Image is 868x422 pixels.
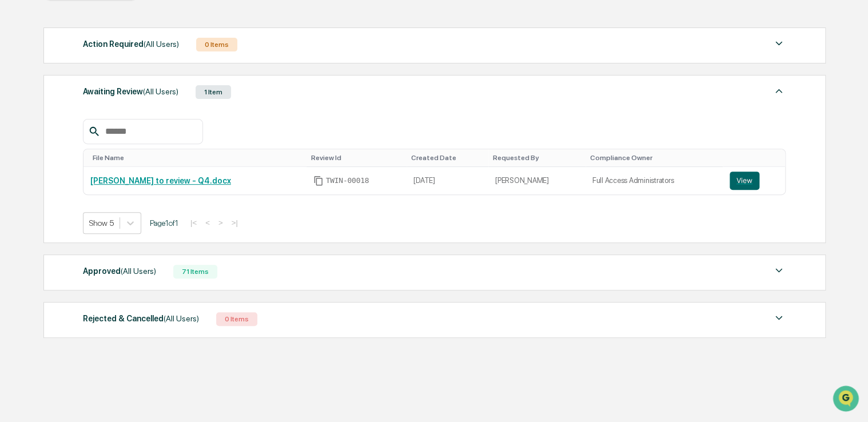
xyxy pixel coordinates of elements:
[730,172,759,190] button: View
[194,91,208,105] button: Start new chat
[93,154,302,162] div: Toggle SortBy
[78,140,146,160] a: 🗄️Attestations
[121,266,156,276] span: (All Users)
[411,154,484,162] div: Toggle SortBy
[590,154,718,162] div: Toggle SortBy
[94,144,142,156] span: Attestations
[173,265,217,278] div: 71 Items
[83,311,199,326] div: Rejected & Cancelled
[81,193,138,202] a: Powered byPylon
[11,87,32,108] img: 1746055101610-c473b297-6a78-478c-a979-82029cc54cd1
[11,145,21,154] div: 🖐️
[83,145,92,154] div: 🗄️
[39,99,149,108] div: We're offline, we'll be back soon
[144,39,179,49] span: (All Users)
[83,84,178,99] div: Awaiting Review
[772,37,786,50] img: caret
[83,37,179,51] div: Action Required
[196,38,237,51] div: 0 Items
[7,161,77,182] a: 🔎Data Lookup
[772,264,786,277] img: caret
[215,218,226,228] button: >
[7,140,78,160] a: 🖐️Preclearance
[313,176,324,186] span: Copy Id
[407,167,488,194] td: [DATE]
[196,85,231,99] div: 1 Item
[39,87,188,99] div: Start new chat
[311,154,403,162] div: Toggle SortBy
[83,264,156,278] div: Approved
[202,218,213,228] button: <
[143,87,178,96] span: (All Users)
[772,84,786,98] img: caret
[488,167,586,194] td: [PERSON_NAME]
[11,24,208,42] p: How can we help?
[772,311,786,325] img: caret
[831,384,862,415] iframe: Open customer support
[586,167,723,194] td: Full Access Administrators
[216,312,257,326] div: 0 Items
[187,218,200,228] button: |<
[164,314,199,323] span: (All Users)
[23,144,74,156] span: Preclearance
[23,166,72,177] span: Data Lookup
[114,194,138,202] span: Pylon
[228,218,241,228] button: >|
[150,218,178,228] span: Page 1 of 1
[732,154,781,162] div: Toggle SortBy
[730,172,779,190] a: View
[11,167,21,176] div: 🔎
[326,176,369,185] span: TWIN-00018
[493,154,581,162] div: Toggle SortBy
[90,176,231,185] a: [PERSON_NAME] to review - Q4.docx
